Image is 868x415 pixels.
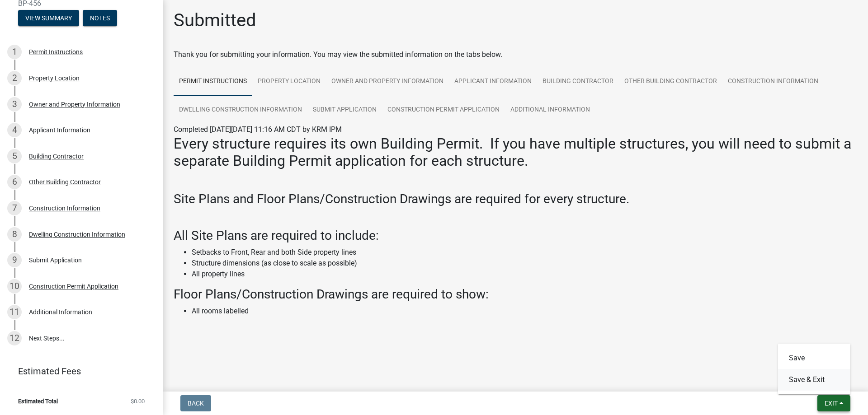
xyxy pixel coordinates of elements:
button: Exit [817,395,850,411]
div: Construction Information [29,205,100,211]
div: Owner and Property Information [29,101,120,107]
a: Other Building Contractor [619,67,722,96]
li: Setbacks to Front, Rear and both Side property lines [192,247,857,258]
div: 3 [7,97,22,112]
div: 12 [7,331,22,345]
div: 5 [7,149,22,163]
div: Additional Information [29,309,92,315]
div: Thank you for submitting your information. You may view the submitted information on the tabs below. [174,49,857,60]
span: Exit [825,400,838,407]
div: Property Location [29,75,80,81]
div: 8 [7,227,22,242]
wm-modal-confirm: Summary [18,15,79,22]
div: Building Contractor [29,153,84,159]
div: 7 [7,201,22,215]
span: Completed [DATE][DATE] 11:16 AM CDT by KRM IPM [174,125,342,134]
a: Construction Permit Application [382,96,505,125]
a: Property Location [252,67,326,96]
a: Estimated Fees [7,362,148,380]
a: Additional Information [505,96,595,125]
h1: Submitted [174,9,256,31]
div: 9 [7,253,22,267]
div: Other Building Contractor [29,179,101,185]
div: Construction Permit Application [29,283,118,289]
span: Estimated Total [18,398,58,404]
button: Save [778,347,850,369]
a: Building Contractor [537,67,619,96]
a: Owner and Property Information [326,67,449,96]
li: All property lines [192,269,857,280]
div: Dwelling Construction Information [29,231,125,238]
div: Applicant Information [29,127,90,133]
span: $0.00 [131,398,145,404]
h3: All Site Plans are required to include: [174,228,857,243]
h2: Every structure requires its own Building Permit. If you have multiple structures, you will need ... [174,135,857,170]
div: 11 [7,305,22,319]
div: Submit Application [29,257,82,263]
div: Permit Instructions [29,49,83,55]
button: View Summary [18,10,79,26]
a: Submit Application [307,96,382,125]
a: Permit Instructions [174,67,252,96]
div: 10 [7,279,22,294]
h3: Site Plans and Floor Plans/Construction Drawings are required for every structure. [174,191,857,207]
h3: Floor Plans/Construction Drawings are required to show: [174,287,857,302]
wm-modal-confirm: Notes [83,15,117,22]
span: Back [188,400,204,407]
div: 1 [7,45,22,59]
div: 2 [7,71,22,85]
a: Dwelling Construction Information [174,96,307,125]
li: Structure dimensions (as close to scale as possible) [192,258,857,269]
button: Save & Exit [778,369,850,391]
button: Notes [83,10,117,26]
a: Construction Information [722,67,824,96]
div: 6 [7,175,22,189]
button: Back [180,395,211,411]
div: 4 [7,123,22,137]
li: All rooms labelled [192,306,857,317]
div: Exit [778,344,850,394]
a: Applicant Information [449,67,537,96]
